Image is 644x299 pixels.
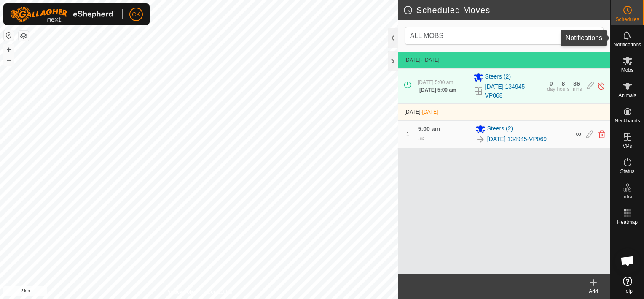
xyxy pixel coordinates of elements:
span: [DATE] 5:00 am [418,79,453,85]
a: Privacy Policy [166,288,197,296]
span: - [DATE] [421,57,440,63]
h2: Scheduled Moves [403,5,610,15]
span: Notifications [614,42,641,47]
span: ∞ [576,130,581,138]
span: ∞ [420,135,424,142]
span: ALL MOBS [407,27,585,44]
div: day [547,87,555,92]
div: - [418,133,424,144]
a: [DATE] 134945-VP068 [485,82,542,100]
span: Neckbands [614,118,640,123]
img: Gallagher Logo [10,7,115,22]
button: Map Layers [19,31,29,41]
button: Reset Map [4,30,14,41]
span: Mobs [621,68,633,73]
div: Open chat [615,248,640,274]
span: [DATE] [405,57,421,63]
span: 1 [406,130,410,137]
div: dropdown trigger [585,27,601,44]
span: Infra [622,194,632,199]
span: - [421,109,438,115]
span: Steers (2) [487,124,513,134]
div: 36 [573,81,580,87]
span: Heatmap [617,220,638,225]
span: [DATE] 5:00 am [419,87,456,93]
span: Schedules [615,17,639,22]
button: + [4,44,14,54]
div: Add [577,288,610,295]
a: [DATE] 134945-VP069 [487,135,547,144]
div: 0 [550,81,553,87]
a: Help [611,273,644,297]
button: – [4,55,14,65]
span: ALL MOBS [410,32,443,39]
span: CK [132,10,140,19]
span: VPs [623,144,632,149]
img: To [475,134,486,144]
span: [DATE] [422,109,438,115]
div: - [418,86,456,94]
span: Animals [618,93,636,98]
span: Status [620,169,634,174]
a: Contact Us [207,288,232,296]
div: hours [557,87,569,92]
span: Help [622,288,633,294]
div: mins [571,87,582,92]
img: Turn off schedule move [597,82,605,90]
span: 5:00 am [418,125,440,132]
div: 8 [562,81,565,87]
span: [DATE] [405,109,421,115]
span: Steers (2) [485,72,511,82]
